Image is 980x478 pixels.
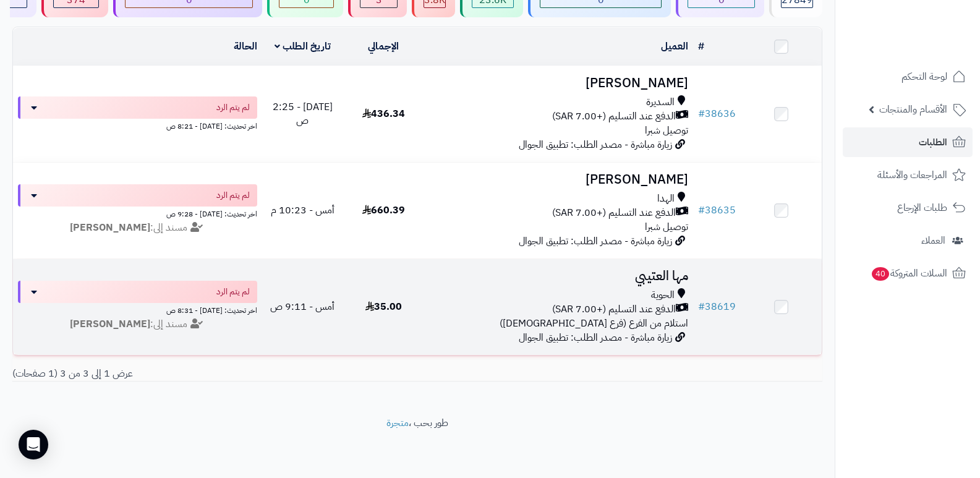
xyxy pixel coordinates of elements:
span: # [698,106,705,121]
span: السلات المتروكة [871,265,947,282]
a: لوحة التحكم [843,62,973,92]
span: الحوية [651,288,675,302]
a: طلبات الإرجاع [843,193,973,223]
span: لم يتم الرد [216,286,250,298]
span: 35.00 [365,299,402,314]
span: الطلبات [919,134,947,151]
a: السلات المتروكة40 [843,258,973,288]
span: زيارة مباشرة - مصدر الطلب: تطبيق الجوال [519,137,672,152]
span: 40 [872,267,889,281]
span: السديرة [646,95,675,109]
span: 660.39 [362,203,405,218]
a: #38636 [698,106,736,121]
strong: [PERSON_NAME] [70,317,150,331]
div: عرض 1 إلى 3 من 3 (1 صفحات) [3,367,417,381]
a: تاريخ الطلب [275,39,331,54]
span: الدفع عند التسليم (+7.00 SAR) [552,206,676,220]
span: لوحة التحكم [901,68,947,85]
span: المراجعات والأسئلة [877,166,947,184]
div: مسند إلى: [9,317,266,331]
a: #38635 [698,203,736,218]
span: لم يتم الرد [216,101,250,114]
span: لم يتم الرد [216,189,250,202]
h3: [PERSON_NAME] [429,173,689,187]
a: المراجعات والأسئلة [843,160,973,190]
a: العملاء [843,226,973,255]
a: الإجمالي [368,39,399,54]
span: الدفع عند التسليم (+7.00 SAR) [552,109,676,124]
h3: مها العتيبي [429,269,689,283]
a: متجرة [386,416,409,430]
div: Open Intercom Messenger [19,430,48,459]
div: اخر تحديث: [DATE] - 8:21 ص [18,119,257,132]
div: مسند إلى: [9,221,266,235]
div: اخر تحديث: [DATE] - 8:31 ص [18,303,257,316]
span: استلام من الفرع (فرع [DEMOGRAPHIC_DATA]) [500,316,688,331]
span: زيارة مباشرة - مصدر الطلب: تطبيق الجوال [519,234,672,249]
span: # [698,299,705,314]
span: توصيل شبرا [645,220,688,234]
a: #38619 [698,299,736,314]
a: العميل [661,39,688,54]
span: الدفع عند التسليم (+7.00 SAR) [552,302,676,317]
a: الطلبات [843,127,973,157]
strong: [PERSON_NAME] [70,220,150,235]
span: # [698,203,705,218]
span: طلبات الإرجاع [897,199,947,216]
span: زيارة مباشرة - مصدر الطلب: تطبيق الجوال [519,330,672,345]
span: أمس - 10:23 م [271,203,334,218]
span: أمس - 9:11 ص [270,299,334,314]
span: الأقسام والمنتجات [879,101,947,118]
span: 436.34 [362,106,405,121]
a: # [698,39,704,54]
div: اخر تحديث: [DATE] - 9:28 ص [18,207,257,220]
a: الحالة [234,39,257,54]
span: العملاء [921,232,945,249]
span: الهدا [657,192,675,206]
h3: [PERSON_NAME] [429,76,689,90]
span: توصيل شبرا [645,123,688,138]
span: [DATE] - 2:25 ص [273,100,333,129]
